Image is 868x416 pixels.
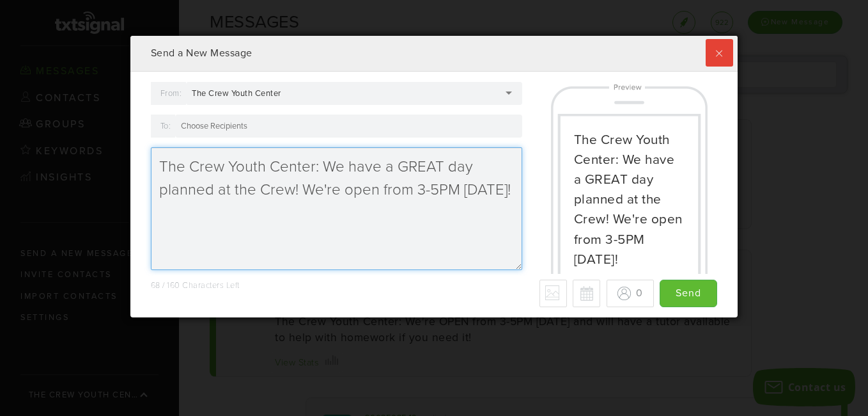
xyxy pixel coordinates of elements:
span: 68 / 160 [151,280,180,291]
div: The Crew Youth Center [192,88,297,99]
input: Choose Recipients [181,120,251,132]
button: 0 [607,280,654,307]
div: The Crew Youth Center: We have a GREAT day planned at the Crew! We're open from 3-5PM [DATE]! [574,130,685,269]
label: From: [160,84,182,102]
span: Send a New Message [151,47,252,60]
span: Characters Left [182,280,240,291]
label: To: [160,117,171,135]
input: Send [660,280,717,307]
